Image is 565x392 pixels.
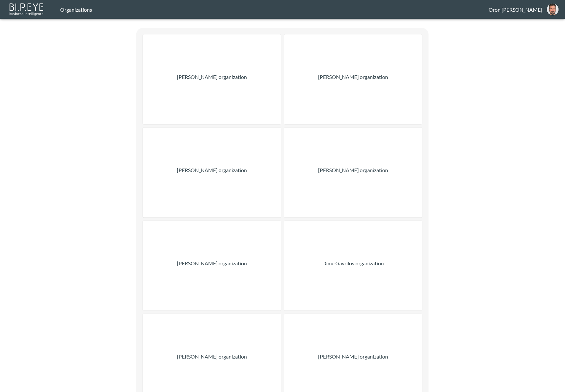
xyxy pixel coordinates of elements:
p: [PERSON_NAME] organization [318,166,388,174]
p: Dime Gavrilov organization [322,259,384,267]
img: bipeye-logo [8,2,46,16]
img: f7df4f0b1e237398fe25aedd0497c453 [547,4,559,15]
div: Oron [PERSON_NAME] [489,6,543,13]
p: [PERSON_NAME] organization [318,73,388,81]
p: [PERSON_NAME] organization [177,73,247,81]
div: Organizations [60,6,489,13]
button: oron@bipeye.com [543,2,563,17]
p: [PERSON_NAME] organization [318,353,388,360]
p: [PERSON_NAME] organization [177,166,247,174]
p: [PERSON_NAME] organization [177,259,247,267]
p: [PERSON_NAME] organization [177,353,247,360]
